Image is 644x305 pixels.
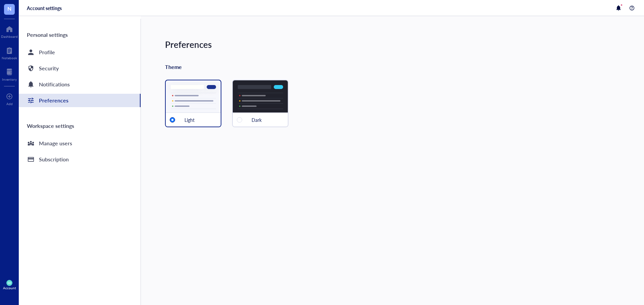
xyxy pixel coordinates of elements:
[39,64,59,73] div: Security
[2,56,17,60] div: Notebook
[39,139,72,148] div: Manage users
[39,80,70,89] div: Notifications
[19,153,141,166] a: Subscription
[19,118,141,134] div: Workspace settings
[2,77,17,81] div: Inventory
[19,62,141,75] a: Security
[2,45,17,60] a: Notebook
[39,96,68,105] div: Preferences
[2,67,17,81] a: Inventory
[39,155,69,164] div: Subscription
[19,27,141,43] div: Personal settings
[165,62,644,72] div: Theme
[39,48,55,57] div: Profile
[252,117,262,123] div: Dark
[7,4,11,13] span: N
[19,46,141,59] a: Profile
[8,282,11,284] span: GD
[165,37,644,52] div: Preferences
[3,286,16,290] div: Account
[6,102,13,106] div: Add
[19,94,141,107] a: Preferences
[1,34,18,39] div: Dashboard
[1,24,18,39] a: Dashboard
[19,137,141,150] a: Manage users
[27,5,62,11] div: Account settings
[184,117,195,123] div: Light
[19,78,141,91] a: Notifications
